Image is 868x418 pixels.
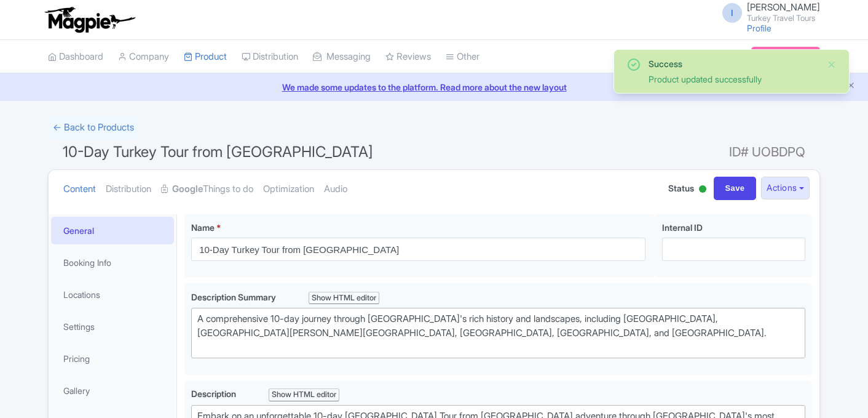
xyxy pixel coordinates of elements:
[242,40,298,74] a: Distribution
[172,182,203,196] strong: Google
[722,3,742,23] span: I
[269,388,339,401] div: Show HTML editor
[446,40,479,74] a: Other
[324,170,347,209] a: Audio
[51,249,174,276] a: Booking Info
[649,57,817,70] div: Success
[668,182,694,195] span: Status
[649,73,817,86] div: Product updated successfully
[184,40,227,74] a: Product
[106,170,151,209] a: Distribution
[51,377,174,404] a: Gallery
[662,222,703,233] span: Internal ID
[48,116,139,140] a: ← Back to Products
[747,1,820,13] span: [PERSON_NAME]
[313,40,371,74] a: Messaging
[846,79,856,94] button: Close announcement
[42,6,137,33] img: logo-ab69f6fb50320c5b225c76a69d11143b.png
[7,81,861,94] a: We made some updates to the platform. Read more about the new layout
[197,312,799,354] div: A comprehensive 10-day journey through [GEOGRAPHIC_DATA]'s rich history and landscapes, including...
[161,170,253,209] a: GoogleThings to do
[48,40,103,74] a: Dashboard
[715,2,820,22] a: I [PERSON_NAME] Turkey Travel Tours
[714,177,757,200] input: Save
[191,292,278,302] span: Description Summary
[827,57,837,72] button: Close
[747,14,820,22] small: Turkey Travel Tours
[751,47,820,65] a: Subscription
[51,345,174,372] a: Pricing
[51,313,174,340] a: Settings
[191,388,238,399] span: Description
[63,143,373,161] span: 10-Day Turkey Tour from [GEOGRAPHIC_DATA]
[729,140,805,164] span: ID# UOBDPQ
[63,170,96,209] a: Content
[696,180,709,199] div: Active
[263,170,314,209] a: Optimization
[385,40,431,74] a: Reviews
[309,292,379,305] div: Show HTML editor
[51,217,174,244] a: General
[118,40,169,74] a: Company
[51,281,174,308] a: Locations
[747,23,771,33] a: Profile
[191,222,215,233] span: Name
[761,177,810,199] button: Actions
